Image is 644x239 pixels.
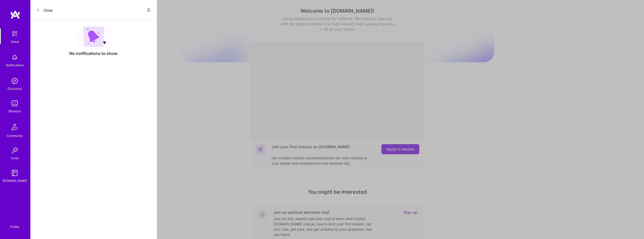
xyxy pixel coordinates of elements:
div: Discovery [8,86,22,91]
div: Invite [11,156,19,161]
div: Missions [9,108,21,114]
button: Close [36,6,53,14]
img: Community [9,121,21,133]
div: Profile [10,224,19,229]
div: Community [7,133,23,138]
a: Profile [8,219,21,229]
img: Invite [10,145,20,156]
img: discovery [10,76,20,86]
div: Setup [11,39,19,44]
div: Notifications [6,62,24,68]
img: teamwork [10,98,20,108]
img: guide book [10,168,20,178]
div: [DOMAIN_NAME] [3,178,27,183]
img: bell [10,52,20,62]
img: empty [77,27,110,47]
img: setup [9,28,20,39]
img: logo [10,10,20,19]
span: No notifications to show. [69,51,118,56]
